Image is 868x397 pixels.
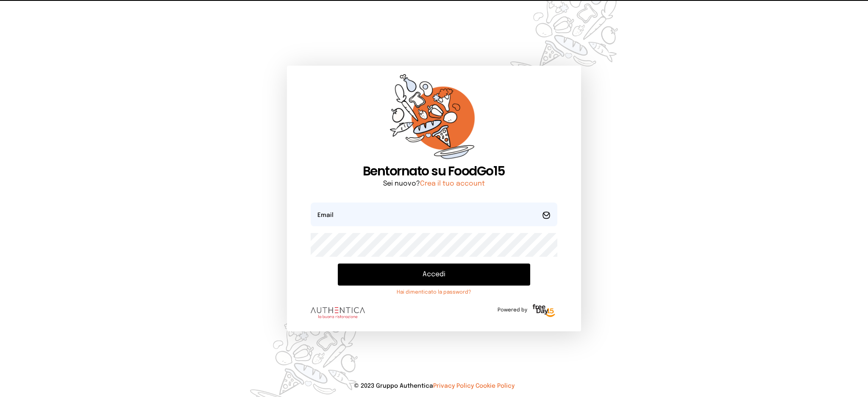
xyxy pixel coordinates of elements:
img: sticker-orange.65babaf.png [390,74,478,164]
p: © 2023 Gruppo Authentica [14,382,854,390]
h1: Bentornato su FoodGo15 [311,164,557,179]
button: Accedi [338,264,530,286]
a: Privacy Policy [433,383,474,389]
img: logo.8f33a47.png [311,307,365,318]
p: Sei nuovo? [311,179,557,189]
img: logo-freeday.3e08031.png [531,303,557,319]
a: Hai dimenticato la password? [338,289,530,296]
span: Powered by [498,307,527,314]
a: Crea il tuo account [420,180,485,187]
a: Cookie Policy [476,383,515,389]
